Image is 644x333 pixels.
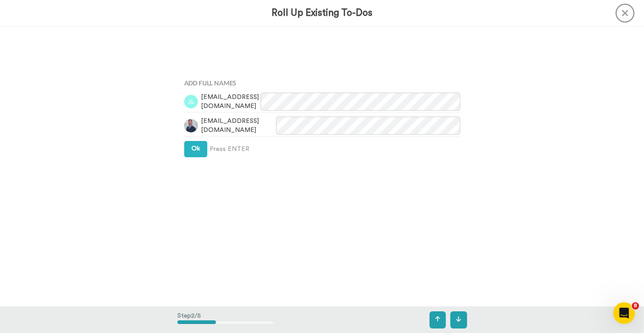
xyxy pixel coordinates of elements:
button: Ok [184,141,207,157]
div: Step 2 / 5 [177,307,274,333]
span: Press ENTER [210,145,249,154]
img: 67c38b35-83ab-4f71-bd78-735aa0a9d0ed.jpg [184,119,198,132]
span: [EMAIL_ADDRESS][DOMAIN_NAME] [201,117,276,135]
iframe: Intercom live chat [613,302,635,324]
h4: Add Full Names [184,80,460,86]
span: Ok [191,145,200,152]
img: j&.png [184,95,198,108]
h3: Roll Up Existing To-Dos [272,8,372,18]
span: [EMAIL_ADDRESS][DOMAIN_NAME] [201,93,261,111]
span: 8 [632,302,639,310]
